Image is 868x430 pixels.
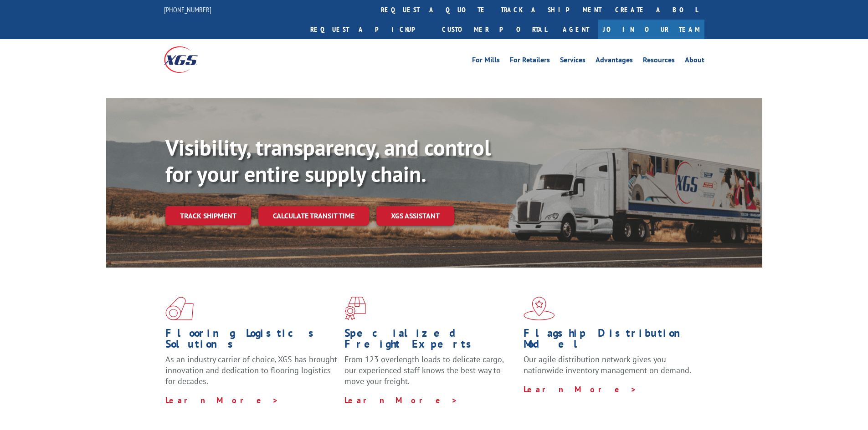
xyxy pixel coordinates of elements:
h1: Specialized Freight Experts [344,328,517,354]
a: [PHONE_NUMBER] [164,5,211,14]
a: About [685,56,704,66]
a: XGS ASSISTANT [376,206,454,226]
img: xgs-icon-total-supply-chain-intelligence-red [165,297,194,320]
img: xgs-icon-flagship-distribution-model-red [524,297,555,320]
a: Services [560,56,586,66]
h1: Flooring Logistics Solutions [165,328,338,354]
img: xgs-icon-focused-on-flooring-red [344,297,366,320]
a: For Mills [472,56,500,66]
span: As an industry carrier of choice, XGS has brought innovation and dedication to flooring logistics... [165,354,337,386]
a: Learn More > [344,395,458,405]
a: Calculate transit time [258,206,369,226]
a: Track shipment [165,206,251,225]
span: Our agile distribution network gives you nationwide inventory management on demand. [524,354,691,375]
a: Learn More > [524,384,637,395]
a: Agent [554,20,598,39]
a: For Retailers [510,56,550,66]
a: Learn More > [165,395,279,405]
a: Request a pickup [303,20,435,39]
a: Advantages [596,56,633,66]
a: Join Our Team [598,20,704,39]
p: From 123 overlength loads to delicate cargo, our experienced staff knows the best way to move you... [344,354,517,395]
a: Resources [643,56,675,66]
b: Visibility, transparency, and control for your entire supply chain. [165,133,491,188]
a: Customer Portal [435,20,554,39]
h1: Flagship Distribution Model [524,328,696,354]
